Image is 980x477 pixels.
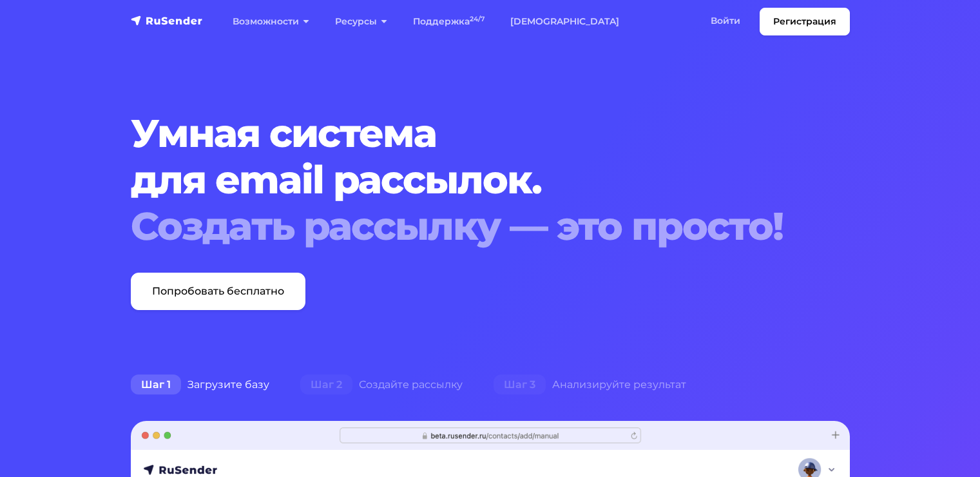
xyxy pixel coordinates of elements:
a: Попробовать бесплатно [131,273,305,310]
a: [DEMOGRAPHIC_DATA] [497,8,632,35]
sup: 24/7 [470,15,485,23]
a: Регистрация [760,8,850,35]
h1: Умная система для email рассылок. [131,110,789,249]
a: Ресурсы [322,8,400,35]
div: Создать рассылку — это просто! [131,203,789,249]
div: Создайте рассылку [285,372,478,398]
div: Загрузите базу [115,372,285,398]
div: Анализируйте результат [478,372,702,398]
img: RuSender [131,14,203,27]
a: Поддержка24/7 [400,8,497,35]
a: Войти [698,8,753,34]
span: Шаг 2 [300,375,352,395]
a: Возможности [220,8,322,35]
span: Шаг 1 [131,375,181,395]
span: Шаг 3 [494,375,546,395]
